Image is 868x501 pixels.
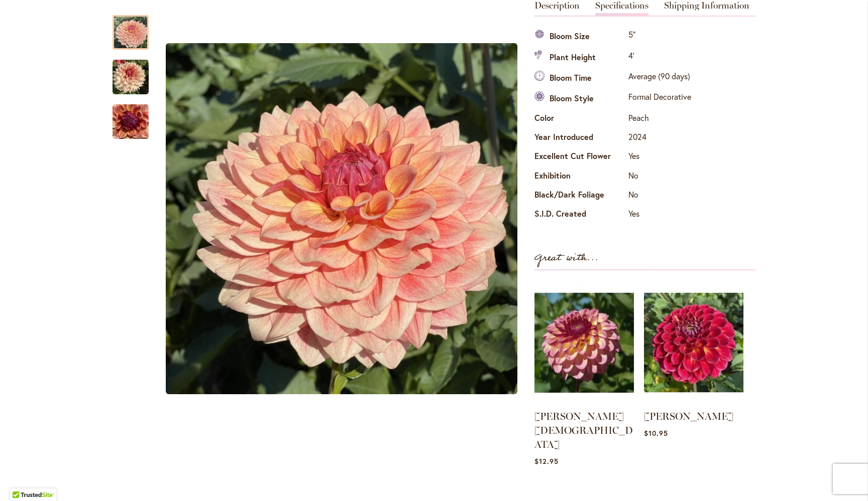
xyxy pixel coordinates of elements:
td: No [626,187,694,206]
th: S.I.D. Created [534,206,626,225]
img: TUSCANY [113,98,149,146]
iframe: Launch Accessibility Center [8,465,36,493]
th: Black/Dark Foliage [534,187,626,206]
a: [PERSON_NAME] [644,410,733,422]
td: 5" [626,27,694,47]
td: Formal Decorative [626,89,694,109]
img: Foxy Lady [534,280,634,405]
th: Exhibition [534,167,626,186]
th: Color [534,109,626,128]
strong: Great with... [534,250,599,266]
div: Product Images [159,5,571,433]
td: No [626,167,694,186]
td: Average (90 days) [626,68,694,89]
a: [PERSON_NAME][DEMOGRAPHIC_DATA] [534,410,633,450]
th: Bloom Size [534,27,626,47]
div: TUSCANY [113,50,159,94]
img: MATTY BOO [644,280,743,405]
a: Specifications [595,1,648,16]
span: $12.95 [534,456,559,466]
th: Bloom Time [534,68,626,89]
th: Excellent Cut Flower [534,148,626,167]
th: Plant Height [534,47,626,68]
div: TUSCANY [159,5,524,433]
td: Yes [626,148,694,167]
td: 4' [626,47,694,68]
img: TUSCANY [113,59,149,95]
a: Description [534,1,580,16]
div: TUSCANYTUSCANYTUSCANY [159,5,524,433]
div: TUSCANY [113,94,149,139]
th: Bloom Style [534,89,626,109]
span: $10.95 [644,428,668,438]
div: Detailed Product Info [534,1,755,225]
td: 2024 [626,129,694,148]
img: TUSCANY [166,43,517,394]
div: TUSCANY [113,5,159,50]
td: Yes [626,206,694,225]
a: Shipping Information [664,1,749,16]
td: Peach [626,109,694,128]
th: Year Introduced [534,129,626,148]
